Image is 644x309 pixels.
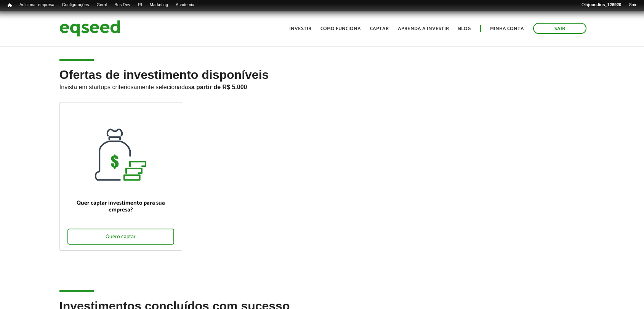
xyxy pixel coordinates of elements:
[191,84,247,90] strong: a partir de R$ 5.000
[59,18,120,38] img: EqSeed
[146,2,172,8] a: Marketing
[67,229,174,245] div: Quero captar
[59,68,585,102] h2: Ofertas de investimento disponíveis
[16,2,58,8] a: Adicionar empresa
[111,2,134,8] a: Bus Dev
[398,26,449,31] a: Aprenda a investir
[172,2,198,8] a: Academia
[67,200,174,213] p: Quer captar investimento para sua empresa?
[533,23,586,34] a: Sair
[625,2,640,8] a: Sair
[588,2,621,7] strong: joao.lins_126920
[93,2,111,8] a: Geral
[289,26,311,31] a: Investir
[458,26,471,31] a: Blog
[4,2,16,9] a: Início
[58,2,93,8] a: Configurações
[320,26,361,31] a: Como funciona
[59,102,182,251] a: Quer captar investimento para sua empresa? Quero captar
[59,82,585,91] p: Invista em startups criteriosamente selecionadas
[8,3,12,8] span: Início
[578,2,625,8] a: Olájoao.lins_126920
[490,26,524,31] a: Minha conta
[370,26,389,31] a: Captar
[134,2,146,8] a: RI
